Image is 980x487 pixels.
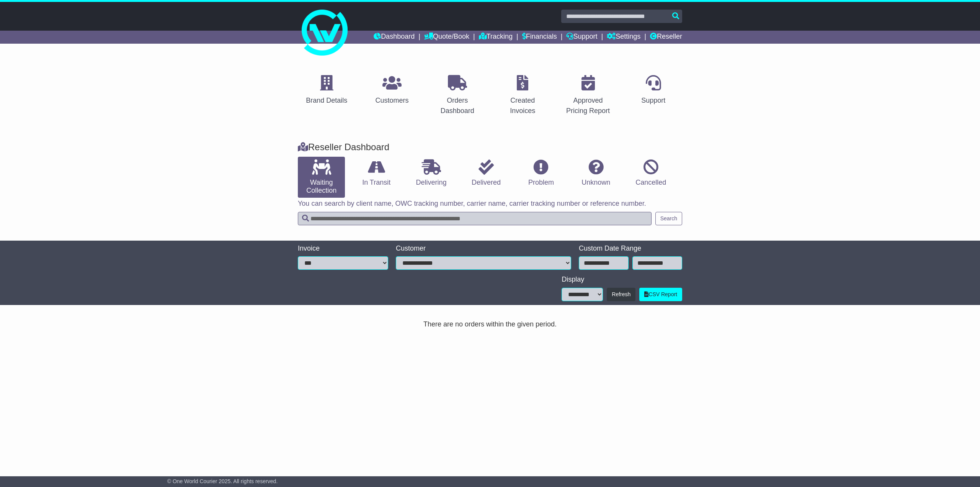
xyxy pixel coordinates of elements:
a: Approved Pricing Report [559,72,617,119]
a: Financials [522,31,557,44]
div: Created Invoices [499,95,547,116]
a: Support [566,31,597,44]
span: © One World Courier 2025. All rights reserved. [167,478,278,484]
a: Delivering [408,157,455,190]
a: Dashboard [374,31,415,44]
div: Support [641,95,665,106]
a: Delivered [462,157,510,190]
a: Quote/Book [424,31,469,44]
div: Customer [396,244,571,253]
button: Refresh [607,288,635,301]
button: Search [655,212,682,225]
p: You can search by client name, OWC tracking number, carrier name, carrier tracking number or refe... [298,200,682,208]
div: Approved Pricing Report [564,95,612,116]
div: Custom Date Range [579,244,682,253]
div: Invoice [298,244,388,253]
a: Cancelled [627,157,675,190]
a: CSV Report [639,288,682,301]
div: Brand Details [306,95,347,106]
div: Display [562,275,682,284]
div: Reseller Dashboard [294,142,686,153]
a: In Transit [353,157,400,190]
a: Problem [518,157,565,190]
a: Reseller [650,31,682,44]
a: Customers [370,72,413,108]
a: Created Invoices [494,72,552,119]
a: Waiting Collection [298,157,345,198]
a: Tracking [479,31,513,44]
div: Orders Dashboard [433,95,481,116]
a: Unknown [572,157,619,190]
a: Brand Details [301,72,352,108]
a: Settings [607,31,640,44]
div: There are no orders within the given period. [298,320,682,329]
div: Customers [375,95,408,106]
a: Support [636,72,670,108]
a: Orders Dashboard [428,72,486,119]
